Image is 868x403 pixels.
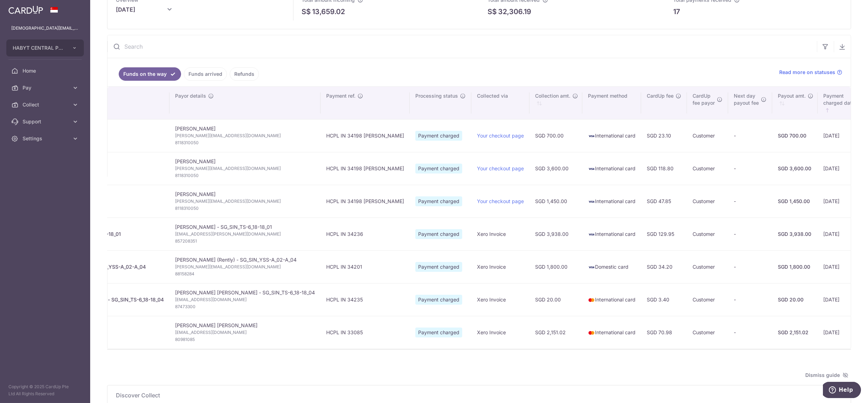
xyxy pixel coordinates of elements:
[641,316,687,349] td: SGD 70.98
[321,87,410,119] th: Payment ref.
[588,133,595,140] img: visa-sm-192604c4577d2d35970c8ed26b86981c2741ebd56154ab54ad91a526f0f24972.png
[477,165,524,171] a: Your checkout page
[477,133,524,139] a: Your checkout page
[818,185,867,218] td: [DATE]
[582,283,641,316] td: International card
[693,92,715,106] span: CardUp fee payor
[818,283,867,316] td: [DATE]
[687,185,728,218] td: Customer
[823,382,861,399] iframe: Opens a widget where you can find more information
[687,283,728,316] td: Customer
[588,329,595,336] img: mastercard-sm-87a3fd1e0bddd137fecb07648320f44c262e2538e7db6024463105ddbc961eb2.png
[582,119,641,152] td: International card
[16,5,30,11] span: Help
[175,303,315,310] span: 87473300
[529,250,582,283] td: SGD 1,800.00
[415,131,462,141] span: Payment charged
[169,119,321,152] td: [PERSON_NAME]
[415,229,462,239] span: Payment charged
[529,283,582,316] td: SGD 20.00
[687,87,728,119] th: CardUpfee payor
[23,84,69,91] span: Pay
[641,250,687,283] td: SGD 34.20
[175,263,315,270] span: [PERSON_NAME][EMAIL_ADDRESS][DOMAIN_NAME]
[415,295,462,305] span: Payment charged
[687,316,728,349] td: Customer
[175,172,315,179] span: 8118310050
[778,263,812,270] div: SGD 1,800.00
[23,67,69,74] span: Home
[641,218,687,250] td: SGD 129.95
[175,329,315,336] span: [EMAIL_ADDRESS][DOMAIN_NAME]
[778,165,812,172] div: SGD 3,600.00
[321,185,410,218] td: HCPL IN 34198 [PERSON_NAME]
[778,231,812,238] div: SGD 3,938.00
[116,391,834,399] span: Discover Collect
[13,44,65,51] span: HABYT CENTRAL PTE. LTD.
[321,316,410,349] td: HCPL IN 33085
[471,316,529,349] td: Xero Invoice
[818,250,867,283] td: [DATE]
[169,316,321,349] td: [PERSON_NAME] [PERSON_NAME]
[175,92,206,99] span: Payor details
[169,250,321,283] td: [PERSON_NAME] (Rently) - SG_SIN_YSS-A_02-A_04
[728,250,772,283] td: -
[728,218,772,250] td: -
[674,6,681,17] p: 17
[734,92,759,106] span: Next day payout fee
[687,152,728,185] td: Customer
[529,218,582,250] td: SGD 3,938.00
[728,119,772,152] td: -
[8,6,43,14] img: CardUp
[175,205,315,212] span: 8118310050
[582,87,641,119] th: Payment method
[488,6,497,17] span: S$
[778,132,812,139] div: SGD 700.00
[728,152,772,185] td: -
[529,87,582,119] th: Collection amt. : activate to sort column ascending
[818,152,867,185] td: [DATE]
[687,218,728,250] td: Customer
[169,87,321,119] th: Payor details
[498,6,531,17] p: 32,306.19
[321,119,410,152] td: HCPL IN 34198 [PERSON_NAME]
[641,87,687,119] th: CardUp fee
[641,185,687,218] td: SGD 47.85
[175,139,315,146] span: 8118310050
[23,135,69,142] span: Settings
[169,152,321,185] td: [PERSON_NAME]
[23,118,69,125] span: Support
[772,87,818,119] th: Payout amt. : activate to sort column ascending
[805,371,848,379] span: Dismiss guide
[647,92,674,99] span: CardUp fee
[471,283,529,316] td: Xero Invoice
[321,250,410,283] td: HCPL IN 34201
[535,92,570,99] span: Collection amt.
[471,250,529,283] td: Xero Invoice
[582,316,641,349] td: International card
[728,185,772,218] td: -
[415,328,462,337] span: Payment charged
[6,39,84,56] button: HABYT CENTRAL PTE. LTD.
[471,87,529,119] th: Collected via
[641,152,687,185] td: SGD 118.80
[175,198,315,205] span: [PERSON_NAME][EMAIL_ADDRESS][DOMAIN_NAME]
[175,132,315,139] span: [PERSON_NAME][EMAIL_ADDRESS][DOMAIN_NAME]
[818,218,867,250] td: [DATE]
[116,391,842,399] p: Discover Collect
[728,283,772,316] td: -
[415,262,462,272] span: Payment charged
[529,152,582,185] td: SGD 3,600.00
[119,67,181,81] a: Funds on the way
[778,296,812,303] div: SGD 20.00
[687,119,728,152] td: Customer
[728,87,772,119] th: Next daypayout fee
[582,218,641,250] td: International card
[529,316,582,349] td: SGD 2,151.02
[175,270,315,277] span: 88158284
[175,231,315,238] span: [EMAIL_ADDRESS][PERSON_NAME][DOMAIN_NAME]
[588,297,595,304] img: mastercard-sm-87a3fd1e0bddd137fecb07648320f44c262e2538e7db6024463105ddbc961eb2.png
[823,92,855,106] span: Payment charged date
[779,69,842,76] a: Read more on statuses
